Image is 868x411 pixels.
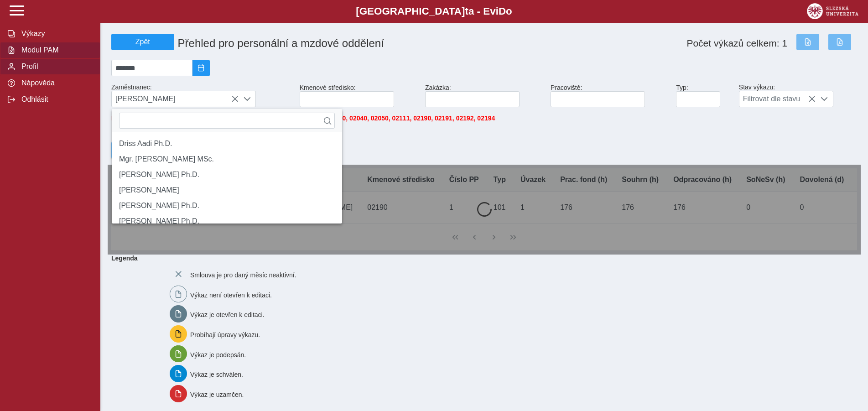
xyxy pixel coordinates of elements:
span: Filtrovat dle stavu [739,91,816,107]
span: Výkaz je podepsán. [190,351,246,358]
div: Zaměstnanec: [108,80,296,111]
span: D [499,5,506,17]
button: 2025/09 [192,60,210,76]
div: Zakázka: [421,80,547,111]
div: Kmenové středisko: [296,80,421,111]
li: Bc. Jaroslav Adam [112,182,342,198]
button: Export do Excelu [796,34,819,50]
li: Mgr. Karel Adámek Ph.D. [112,213,342,229]
b: [GEOGRAPHIC_DATA] a - Evi [27,5,841,17]
span: t [465,5,468,17]
span: Modul PAM [19,46,93,54]
li: Driss Aadi Ph.D. [112,136,342,151]
span: Profil [19,62,93,71]
h1: Přehled pro personální a mzdové oddělení [174,33,551,53]
span: Probíhají úpravy výkazu. [190,331,260,338]
button: Export do PDF [828,34,851,50]
span: Odhlásit [19,95,93,104]
span: Výkazy [19,30,93,38]
button: Zpět [111,34,174,50]
b: Legenda [108,251,853,265]
span: Máte přístup pouze ke kmenovým výkazům pro kmenová střediska: 02, 02000, 02040, 02050, 02111, 021... [111,114,495,122]
li: Ing. Pavel Adámek Ph.D. [112,198,342,213]
span: Výkaz je uzamčen. [190,391,244,398]
li: Mgr. Farukh Abdulkhamidov MSc. [112,151,342,167]
span: o [506,5,512,17]
div: Stav výkazu: [735,80,861,111]
span: Výkaz není otevřen k editaci. [190,291,272,298]
span: Výkaz je schválen. [190,371,243,378]
li: prof. Marek Abramowicz Ph.D. [112,167,342,182]
div: Typ: [672,80,735,111]
span: Počet výkazů celkem: 1 [686,38,787,49]
button: Export [111,142,147,158]
span: Smlouva je pro daný měsíc neaktivní. [190,271,296,279]
img: logo_web_su.png [807,3,858,19]
span: [PERSON_NAME] [112,91,239,107]
div: Pracoviště: [547,80,672,111]
span: Výkaz je otevřen k editaci. [190,311,265,318]
span: Nápověda [19,79,93,87]
span: Zpět [115,38,170,46]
